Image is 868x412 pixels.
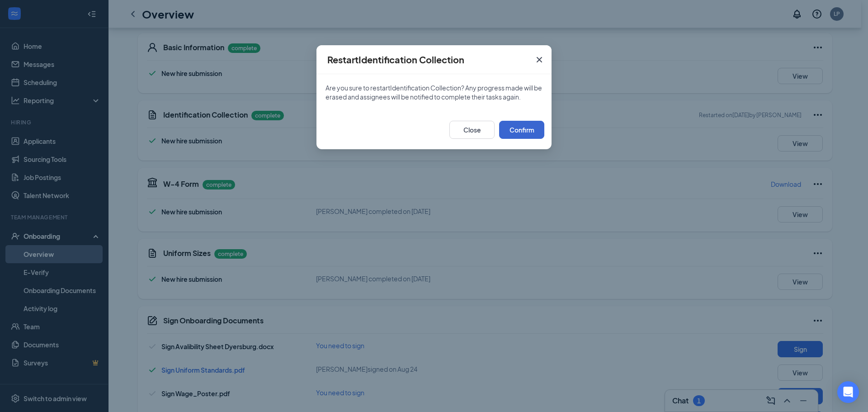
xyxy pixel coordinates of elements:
div: Open Intercom Messenger [837,381,859,403]
h4: Restart Identification Collection [327,53,464,66]
button: Close [527,45,552,74]
p: Are you sure to restart Identification Collection ? Any progress made will be erased and assignee... [325,83,542,101]
button: Confirm [499,121,544,139]
svg: Cross [534,54,545,65]
button: Close [449,121,495,139]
